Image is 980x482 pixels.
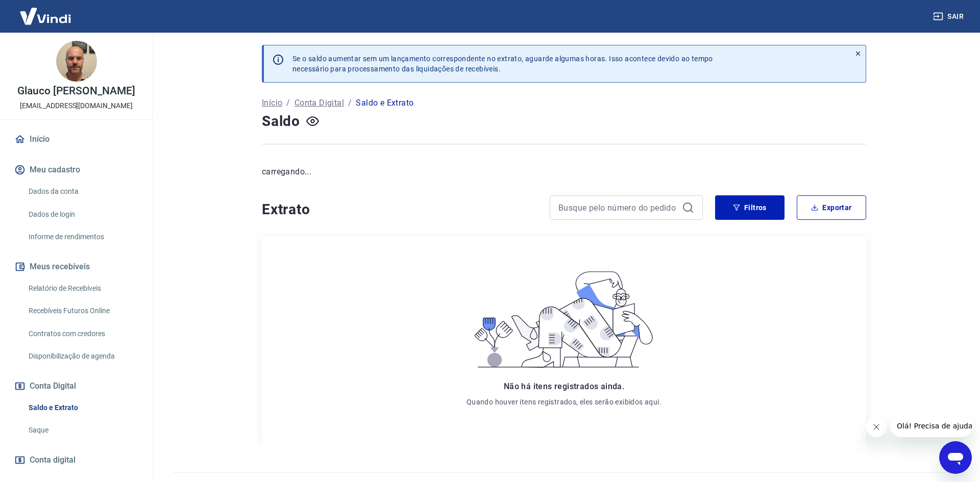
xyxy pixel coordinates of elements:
iframe: Fechar mensagem [866,417,887,437]
iframe: Mensagem da empresa [891,415,972,437]
span: Conta digital [30,453,76,467]
p: / [286,97,290,109]
p: Se o saldo aumentar sem um lançamento correspondente no extrato, aguarde algumas horas. Isso acon... [292,54,713,74]
button: Sair [931,7,968,26]
span: Olá! Precisa de ajuda? [6,7,86,15]
a: Início [12,128,140,150]
iframe: Botão para abrir a janela de mensagens [939,441,972,474]
a: Dados de login [24,204,140,225]
p: Glauco [PERSON_NAME] [17,86,135,96]
a: Dados da conta [24,181,140,202]
button: Meu cadastro [12,159,140,181]
a: Recebíveis Futuros Online [24,300,140,321]
span: Não há itens registrados ainda. [504,382,624,391]
button: Exportar [797,195,866,220]
button: Filtros [715,195,785,220]
button: Conta Digital [12,375,140,397]
a: Contratos com credores [24,323,140,344]
a: Saque [24,420,140,441]
a: Informe de rendimentos [24,226,140,247]
a: Conta digital [12,449,140,471]
img: Vindi [12,1,79,32]
p: / [348,97,352,109]
input: Busque pelo número do pedido [558,200,678,215]
img: 884c400a-8833-47f1-86f2-deea47fbfc1a.jpeg [56,41,97,82]
h4: Extrato [262,199,537,220]
a: Relatório de Recebíveis [24,278,140,299]
a: Conta Digital [295,97,344,109]
p: Saldo e Extrato [356,97,413,109]
p: carregando... [262,166,866,178]
p: Quando houver itens registrados, eles serão exibidos aqui. [467,397,661,407]
h4: Saldo [262,111,300,132]
a: Saldo e Extrato [24,397,140,418]
a: Início [262,97,282,109]
p: [EMAIL_ADDRESS][DOMAIN_NAME] [20,100,133,111]
a: Disponibilização de agenda [24,346,140,367]
button: Meus recebíveis [12,256,140,278]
